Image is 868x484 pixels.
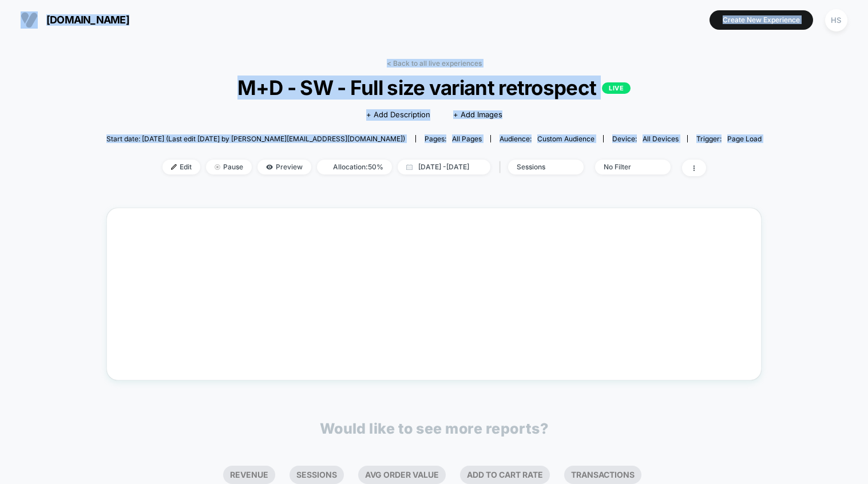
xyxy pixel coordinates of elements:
li: Avg Order Value [358,466,446,484]
img: calendar [406,164,413,170]
button: HS [822,9,851,32]
span: all pages [452,134,482,143]
span: all devices [643,134,679,143]
span: + Add Images [453,110,502,119]
div: Trigger: [696,135,762,143]
button: Create New Experience [710,10,813,30]
img: edit [171,164,177,170]
a: < Back to all live experiences [387,59,482,68]
span: Start date: [DATE] (Last edit [DATE] by [PERSON_NAME][EMAIL_ADDRESS][DOMAIN_NAME]) [106,135,405,143]
span: Edit [162,160,200,174]
div: HS [825,9,847,31]
span: + Add Description [366,109,430,121]
p: LIVE [602,82,631,94]
span: [DOMAIN_NAME] [46,14,129,26]
span: Pause [206,160,252,174]
span: Preview [257,160,311,174]
img: end [215,164,220,170]
div: Audience: [500,135,594,143]
button: [DOMAIN_NAME] [17,11,133,29]
img: Visually logo [21,11,38,29]
li: Add To Cart Rate [460,466,550,484]
span: M+D - SW - Full size variant retrospect [139,76,728,99]
span: Device: [603,135,687,143]
li: Sessions [290,466,344,484]
li: Revenue [223,466,275,484]
div: No Filter [604,163,649,171]
div: Pages: [425,135,482,143]
span: | [496,160,508,174]
span: Allocation: 50% [317,160,392,174]
span: [DATE] - [DATE] [398,160,490,174]
p: Would like to see more reports? [320,420,549,437]
div: sessions [517,163,562,171]
span: Custom Audience [537,134,594,143]
span: Page Load [727,134,762,143]
li: Transactions [564,466,641,484]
